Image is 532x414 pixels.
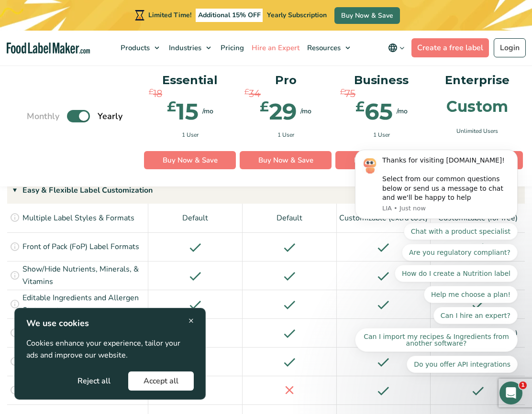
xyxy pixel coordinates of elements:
[218,43,245,53] span: Pricing
[118,43,151,53] span: Products
[153,86,162,100] span: 18
[243,204,337,232] div: Default
[22,263,145,288] p: Show/Hide Nutrients, Minerals, & Vitamins
[249,43,300,53] span: Hire an Expert
[260,99,297,122] div: 29
[148,11,191,20] span: Limited Time!
[267,11,327,20] span: Yearly Subscription
[7,177,525,204] div: Easy & Flexible Label Customization
[335,151,427,169] a: Buy Now & Save
[128,371,194,391] button: Accept all
[144,151,236,169] a: Buy Now & Save
[22,241,139,253] p: Front of Pack (FoP) Label Formats
[22,292,145,316] p: Editable Ingredients and Allergen Statements
[335,71,427,89] p: Business
[26,317,89,329] strong: We use cookies
[202,106,213,116] span: /mo
[188,314,194,327] span: ×
[164,31,216,65] a: Industries
[340,86,344,97] span: £
[67,110,90,122] label: Toggle
[148,204,243,232] div: Default
[519,381,527,389] span: 1
[27,109,59,122] span: Monthly
[196,9,263,22] span: Additional 15% OFF
[247,31,302,65] a: Hire an Expert
[167,99,199,122] div: 15
[240,71,332,89] p: Pro
[62,371,126,391] button: Reject all
[249,86,261,100] span: 34
[244,86,249,97] span: £
[304,43,342,53] span: Resources
[334,7,400,24] a: Buy Now & Save
[302,31,355,65] a: Resources
[300,106,311,116] span: /mo
[337,204,431,232] div: Customizable (extra cost)
[167,99,176,113] span: £
[149,86,153,97] span: £
[277,130,294,139] span: 1 User
[240,151,332,169] a: Buy Now & Save
[260,99,269,113] span: £
[216,31,247,65] a: Pricing
[98,109,122,122] span: Yearly
[182,130,199,139] span: 1 User
[499,381,522,404] iframe: Intercom live chat
[22,212,134,225] p: Multiple Label Styles & Formats
[26,338,194,362] p: Cookies enhance your experience, tailor your ads and improve our website.
[166,43,202,53] span: Industries
[116,31,164,65] a: Products
[144,71,236,89] p: Essential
